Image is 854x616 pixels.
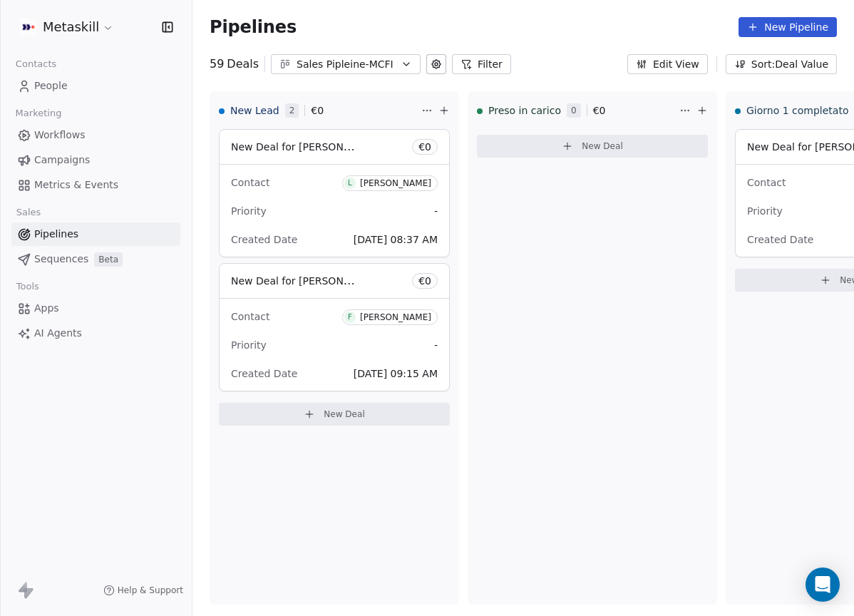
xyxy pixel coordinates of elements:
span: Sales [10,202,47,223]
span: New Deal [324,409,365,420]
span: Contact [231,177,269,188]
span: New Deal [582,140,623,152]
div: Open Intercom Messenger [806,568,840,602]
a: Pipelines [11,222,180,246]
span: Pipelines [34,227,78,242]
span: Workflows [34,128,86,143]
span: New Deal for [PERSON_NAME] [231,140,381,153]
span: Contact [231,311,269,322]
span: Deals [227,56,259,73]
a: Apps [11,297,180,320]
button: New Deal [477,135,708,158]
span: Metrics & Events [34,178,118,192]
div: F [348,312,352,323]
span: Priority [747,205,783,217]
span: Contact [747,177,786,188]
span: Beta [94,252,123,267]
span: AI Agents [34,326,82,341]
span: Created Date [231,234,297,245]
span: Created Date [747,234,813,245]
span: Tools [10,276,45,297]
span: € 0 [311,103,324,118]
span: € 0 [418,274,431,288]
span: Help & Support [118,585,183,596]
span: - [434,204,438,218]
span: Preso in carico [488,103,561,118]
a: Metrics & Events [11,173,180,197]
span: [DATE] 09:15 AM [354,368,438,379]
span: Marketing [9,103,68,124]
button: New Pipeline [739,17,837,37]
span: € 0 [418,140,431,154]
div: New Lead2€0 [219,92,418,129]
img: AVATAR%20METASKILL%20-%20Colori%20Positivo.png [20,19,37,36]
span: New Deal for [PERSON_NAME] [231,274,381,287]
a: AI Agents [11,322,180,345]
button: Edit View [627,54,708,74]
div: Preso in carico0€0 [477,92,676,129]
a: SequencesBeta [11,247,180,271]
span: Giorno 1 completato [746,103,848,118]
span: Metaskill [43,18,99,36]
a: Workflows [11,123,180,147]
span: Priority [231,205,267,217]
span: 0 [567,103,581,118]
div: [PERSON_NAME] [360,178,431,188]
span: Pipelines [210,17,297,37]
span: New Lead [230,103,279,118]
span: € 0 [593,103,606,118]
div: Sales Pipleine-MCFI [297,57,395,72]
a: Campaigns [11,148,180,172]
span: Priority [231,339,267,351]
div: New Deal for [PERSON_NAME]€0ContactL[PERSON_NAME]Priority-Created Date[DATE] 08:37 AM [219,129,450,257]
button: Filter [452,54,511,74]
button: Sort: Deal Value [726,54,837,74]
div: 59 [210,56,259,73]
div: New Deal for [PERSON_NAME]€0ContactF[PERSON_NAME]Priority-Created Date[DATE] 09:15 AM [219,263,450,391]
button: Metaskill [17,15,117,39]
span: Contacts [9,53,63,75]
span: Apps [34,301,59,316]
button: New Deal [219,403,450,426]
span: Sequences [34,252,88,267]
a: People [11,74,180,98]
span: Created Date [231,368,297,379]
span: [DATE] 08:37 AM [354,234,438,245]
span: - [434,338,438,352]
span: 2 [285,103,299,118]
span: Campaigns [34,153,90,168]
a: Help & Support [103,585,183,596]
span: People [34,78,68,93]
div: L [348,178,352,189]
div: [PERSON_NAME] [360,312,431,322]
